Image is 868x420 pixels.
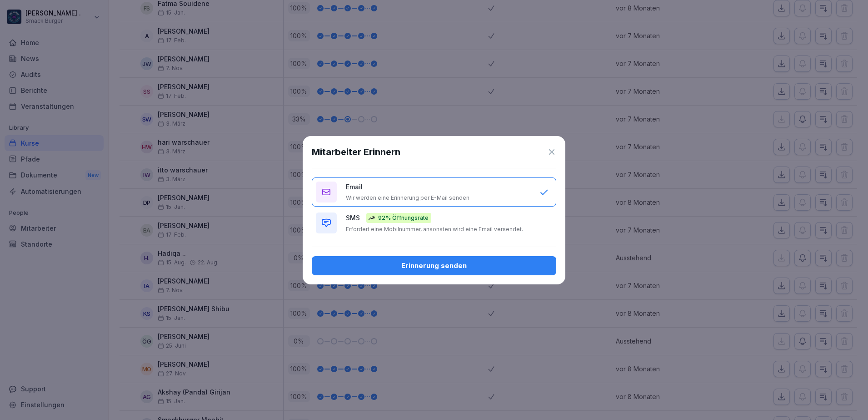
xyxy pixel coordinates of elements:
[312,256,556,275] button: Erinnerung senden
[346,226,523,233] p: Erfordert eine Mobilnummer, ansonsten wird eine Email versendet.
[346,213,360,223] p: SMS
[378,214,429,222] p: 92% Öffnungsrate
[319,261,549,271] div: Erinnerung senden
[346,182,363,192] p: Email
[312,145,400,159] h1: Mitarbeiter Erinnern
[346,194,469,202] p: Wir werden eine Erinnerung per E-Mail senden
